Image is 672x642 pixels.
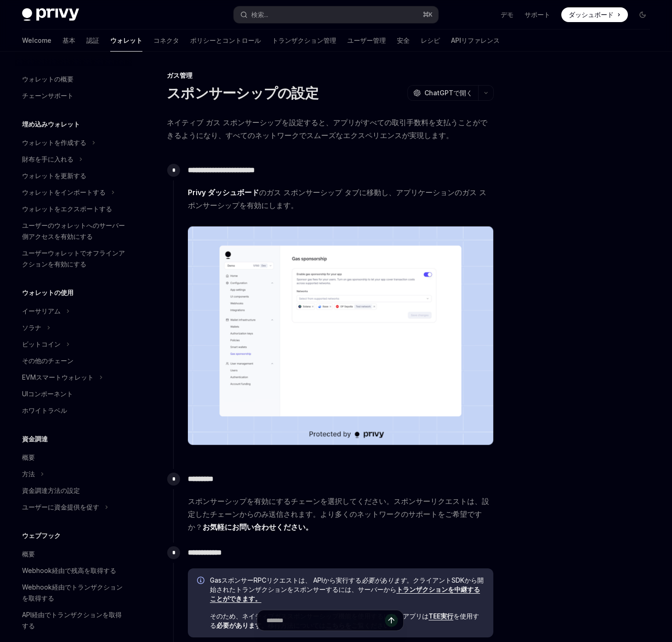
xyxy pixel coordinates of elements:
font: ユーザーに資金提供を促す [22,503,99,511]
font: 概要 [22,453,35,461]
a: ウォレット [110,29,142,52]
a: ウォレットをエクスポートする [15,201,132,217]
button: 切り替え方法セクション [15,466,132,482]
a: お気軽にお問い合わせください。 [203,522,313,532]
font: コネクタ [153,36,179,44]
a: Privy ダッシュボード [188,188,259,197]
a: ホワイトラベル [15,402,132,419]
a: 認証 [86,29,99,52]
font: 方法 [22,470,35,478]
font: ガス管理 [167,71,192,79]
button: ChatGPTで開く [407,85,478,101]
a: APIリファレンス [451,29,500,52]
a: Webhook経由で残高を取得する [15,562,132,579]
font: 必要があります [361,576,407,584]
a: ユーザーウォレットでオフラインアクションを有効にする [15,245,132,272]
font: API経由でトランザクションを取得する [22,611,122,630]
font: APIリファレンス [451,36,500,44]
font: ユーザーウォレットでオフラインアクションを有効にする [22,249,125,268]
a: 概要 [15,449,132,466]
a: その他のチェーン [15,353,132,369]
font: ユーザーのウォレットへのサーバー側アクセスを有効にする [22,221,125,240]
a: ユーザー管理 [347,29,386,52]
button: ウォレットセクションの作成を切り替える [15,134,132,151]
button: ダークモードを切り替える [635,7,650,22]
font: チェーンサポート [22,92,73,99]
a: UIコンポーネント [15,386,132,402]
font: サーバーから [358,585,396,593]
button: メッセージを送信 [385,614,398,627]
font: ビットコイン [22,340,61,348]
a: 基本 [62,29,75,52]
a: 概要 [15,546,132,562]
font: 資金調達方法の設定 [22,486,80,494]
a: API経由でトランザクションを取得する [15,607,132,634]
font: 認証 [86,36,99,44]
a: トランザクションを中継することができます。 [210,585,480,603]
font: ⌘ [423,11,429,18]
input: 質問する... [266,610,385,630]
a: ウォレットの概要 [15,71,132,87]
font: GasスポンサーRPCリクエストは、 APIから実行する [210,576,361,584]
button: ウォレットセクションのインポートを切り替える [15,184,132,201]
font: ウェブフック [22,532,61,539]
font: EVMスマートウォレット [22,373,94,381]
font: ネイティブ ガス スポンサーシップを設定すると、アプリがすべての取引手数料を支払うことができるようになり、すべてのネットワークでスムーズなエクスペリエンスが実現します。 [167,118,487,140]
a: Welcome [22,29,51,52]
font: トランザクション管理 [272,36,336,44]
font: サポート [525,11,550,18]
font: ChatGPTで開く [424,89,473,97]
img: ダークロゴ [22,8,79,21]
button: Solanaセクションを切り替える [15,319,132,336]
a: ポリシーとコントロール [190,29,261,52]
font: ウォレットをインポートする [22,188,106,196]
a: ウォレットを更新する [15,168,132,184]
img: 画像/ガススポンサーシップ.png [188,226,493,445]
font: のガス スポンサーシップ タブに移動し [259,188,389,197]
a: ユーザーのウォレットへのサーバー側アクセスを有効にする [15,217,132,245]
font: 財布を手に入れる [22,155,73,163]
font: ウォレットをエクスポートする [22,205,112,213]
font: 資金調達 [22,435,48,443]
font: ウォレットの使用 [22,289,73,296]
button: ビットコインセクションを切り替える [15,336,132,353]
a: ダッシュボード [561,7,628,22]
a: サポート [525,10,550,19]
font: UIコンポーネント [22,390,73,398]
font: K [429,11,433,18]
font: Privy ダッシュボード [188,188,259,197]
font: 検索... [251,11,268,18]
a: コネクタ [153,29,179,52]
svg: 情報 [197,577,206,586]
font: ユーザー管理 [347,36,386,44]
a: トランザクション管理 [272,29,336,52]
font: お気軽にお問い合わせください。 [203,522,313,532]
font: デモ [501,11,514,18]
font: 安全 [397,36,410,44]
button: ウォレットセクションの切り替え [15,151,132,168]
font: Webhook経由でトランザクションを取得する [22,583,123,602]
font: 概要 [22,550,35,558]
a: Webhook経由でトランザクションを取得する [15,579,132,607]
a: チェーンサポート [15,87,132,104]
button: EVMスマートウォレットセクションを切り替える [15,369,132,386]
font: その他のチェーン [22,357,73,364]
a: 安全 [397,29,410,52]
font: イーサリアム [22,307,61,315]
font: スポンサーシップの設定 [167,85,318,101]
font: ポリシーとコントロール [190,36,261,44]
font: レシピ [421,36,440,44]
button: ユーザーに資金提供を促すセクションを切り替える [15,499,132,515]
font: 基本 [62,36,75,44]
font: ソラナ [22,324,41,331]
font: ウォレット [110,36,142,44]
a: レシピ [421,29,440,52]
a: 資金調達方法の設定 [15,482,132,499]
button: Ethereumセクションを切り替える [15,303,132,319]
font: ウォレットの概要 [22,75,73,83]
button: 検索を開く [234,6,438,23]
font: ウォレットを作成する [22,139,86,146]
font: Webhook経由で残高を取得する [22,567,116,574]
font: スポンサーシップを有効にするチェーンを選択してください。スポンサーリクエストは、設定したチェーンからのみ送信されます。より多くのネットワークのサポートをご希望ですか？ [188,497,489,532]
font: ダッシュボード [569,11,614,18]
